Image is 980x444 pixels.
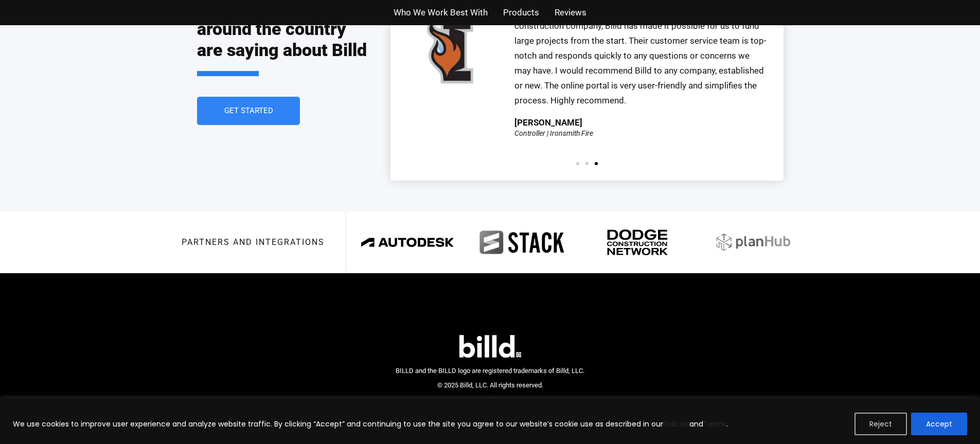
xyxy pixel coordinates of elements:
div: Controller | Ironsmith Fire [514,130,593,137]
h3: Partners and integrations [182,238,325,246]
span: Go to slide 2 [585,162,589,165]
a: Reviews [555,5,586,20]
a: Terms of Use [448,397,487,407]
nav: Menu [448,397,532,407]
a: Who We Work Best With [394,5,488,20]
a: Terms [703,419,726,429]
a: Products [503,5,539,20]
a: Privacy Policy [492,397,532,407]
span: Get Started [224,107,273,115]
a: Policies [663,419,689,429]
button: Reject [854,413,907,435]
a: Get Started [197,97,300,125]
p: We use cookies to improve user experience and analyze website traffic. By clicking “Accept” and c... [13,418,728,430]
span: Go to slide 3 [595,162,598,165]
span: BILLD and the BILLD logo are registered trademarks of Billd, LLC. © 2025 Billd, LLC. All rights r... [396,367,584,389]
button: Accept [911,413,967,435]
div: [PERSON_NAME] [514,118,582,127]
span: Go to slide 1 [576,162,579,165]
